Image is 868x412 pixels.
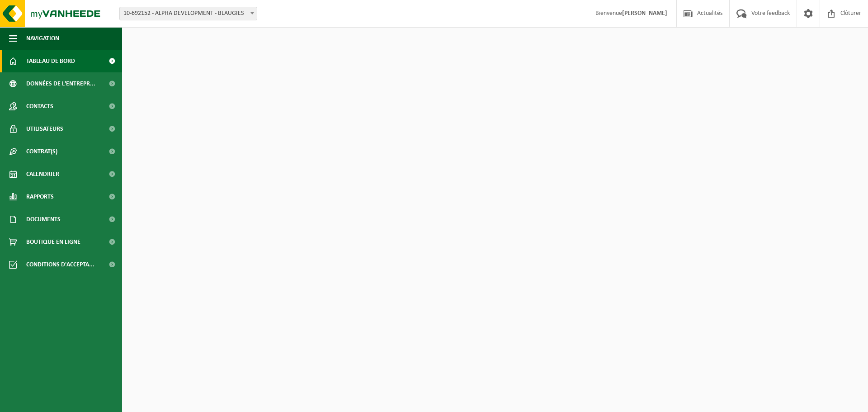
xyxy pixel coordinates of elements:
span: Contacts [26,95,53,118]
span: Conditions d'accepta... [26,253,94,276]
span: Navigation [26,27,59,50]
span: 10-692152 - ALPHA DEVELOPMENT - BLAUGIES [120,7,257,20]
span: Tableau de bord [26,50,75,72]
strong: [PERSON_NAME] [622,10,667,17]
span: Contrat(s) [26,140,57,163]
span: Boutique en ligne [26,231,80,253]
span: Données de l'entrepr... [26,72,95,95]
span: Utilisateurs [26,118,63,140]
span: 10-692152 - ALPHA DEVELOPMENT - BLAUGIES [119,7,257,20]
span: Documents [26,208,61,231]
span: Calendrier [26,163,59,185]
span: Rapports [26,185,54,208]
